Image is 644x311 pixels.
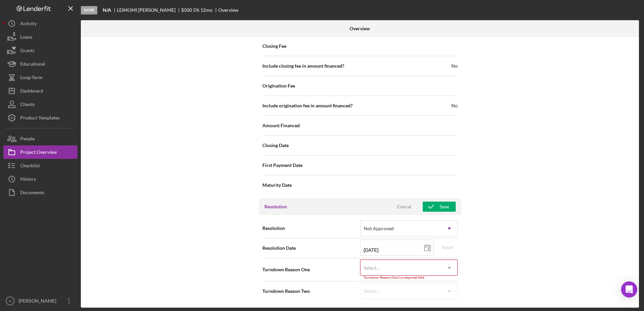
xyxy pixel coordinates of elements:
[103,7,111,13] b: N/A
[3,30,77,44] button: Loans
[20,132,35,147] div: People
[264,203,287,210] h3: Resolution
[3,186,77,199] button: Documents
[20,159,40,174] div: Checklist
[262,63,344,69] span: Include closing fee in amount financed?
[438,242,458,252] button: Reset
[20,111,60,126] div: Product Templates
[621,281,637,298] div: Open Intercom Messenger
[3,98,77,111] button: Clients
[3,172,77,186] button: History
[200,7,213,13] div: 12 mo
[440,202,449,212] div: Save
[3,145,77,159] button: Project Overview
[3,57,77,71] button: Educational
[262,43,286,49] span: Closing Fee
[20,186,44,201] div: Documents
[451,63,458,69] span: No
[262,225,360,232] span: Resolution
[20,57,45,72] div: Educational
[262,82,295,89] span: Origination Fee
[262,266,360,273] span: Turndown Reason One
[387,202,421,212] button: Cancel
[3,294,77,308] button: JT[PERSON_NAME]
[262,122,300,129] span: Amount Financed
[364,226,394,231] div: Not Approved
[218,7,238,13] div: Overview
[364,265,379,271] div: Select...
[350,26,370,31] b: Overview
[117,7,181,13] div: LEIMOMI [PERSON_NAME]
[20,17,37,32] div: Activity
[442,242,453,252] div: Reset
[20,71,42,86] div: Long-Term
[3,71,77,84] button: Long-Term
[423,202,456,212] button: Save
[262,162,302,169] span: First Payment Date
[262,182,292,188] span: Maturity Date
[3,132,77,145] button: People
[20,145,57,161] div: Project Overview
[20,44,34,59] div: Grants
[20,172,36,187] div: History
[397,202,411,212] div: Cancel
[3,84,77,98] button: Dashboard
[3,159,77,172] button: Checklist
[3,17,77,30] button: Activity
[262,142,289,149] span: Closing Date
[193,7,199,13] div: 5 %
[20,84,43,99] div: Dashboard
[262,102,353,109] span: Include origination fee in amount financed?
[181,7,192,13] span: $500
[20,98,35,113] div: Clients
[360,276,458,280] div: Turndown Reason One is a required field
[81,6,97,14] div: Done
[262,288,360,295] span: Turndown Reason Two
[3,111,77,125] button: Product Templates
[262,245,360,251] span: Resolution Date
[17,294,61,309] div: [PERSON_NAME]
[20,30,32,45] div: Loans
[8,299,12,303] text: JT
[451,102,458,109] span: No
[3,44,77,57] button: Grants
